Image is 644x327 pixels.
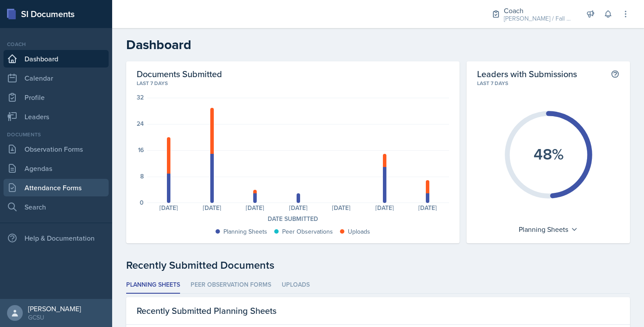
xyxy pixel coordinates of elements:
a: Agendas [4,160,109,177]
div: 8 [140,173,144,179]
div: Last 7 days [137,79,449,87]
div: [DATE] [190,205,233,211]
div: 16 [138,147,144,153]
div: [DATE] [234,205,276,211]
h2: Documents Submitted [137,68,449,79]
a: Profile [4,89,109,106]
div: [PERSON_NAME] / Fall 2025 [504,14,574,23]
a: Observation Forms [4,140,109,158]
div: Planning Sheets [223,227,267,236]
div: Recently Submitted Documents [126,257,630,273]
div: [DATE] [406,205,449,211]
h2: Dashboard [126,37,630,53]
div: [PERSON_NAME] [28,304,81,313]
div: [DATE] [320,205,363,211]
a: Dashboard [4,50,109,68]
div: Help & Documentation [4,229,109,247]
div: 32 [137,94,144,100]
div: Planning Sheets [514,222,582,236]
div: [DATE] [276,205,319,211]
a: Calendar [4,69,109,87]
div: Last 7 days [477,79,619,87]
div: [DATE] [147,205,190,211]
div: Coach [4,40,109,48]
div: Uploads [348,227,370,236]
div: Peer Observations [282,227,333,236]
div: 0 [140,199,144,206]
text: 48% [533,142,563,165]
div: Coach [504,5,574,16]
div: GCSU [28,313,81,322]
div: Documents [4,131,109,139]
div: [DATE] [363,205,406,211]
a: Leaders [4,108,109,125]
li: Uploads [282,277,310,294]
li: Peer Observation Forms [191,277,271,294]
div: 24 [137,121,144,127]
li: Planning Sheets [126,277,180,294]
h2: Leaders with Submissions [477,68,577,79]
a: Search [4,198,109,216]
div: Date Submitted [137,214,449,224]
div: Recently Submitted Planning Sheets [126,297,630,325]
a: Attendance Forms [4,179,109,196]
